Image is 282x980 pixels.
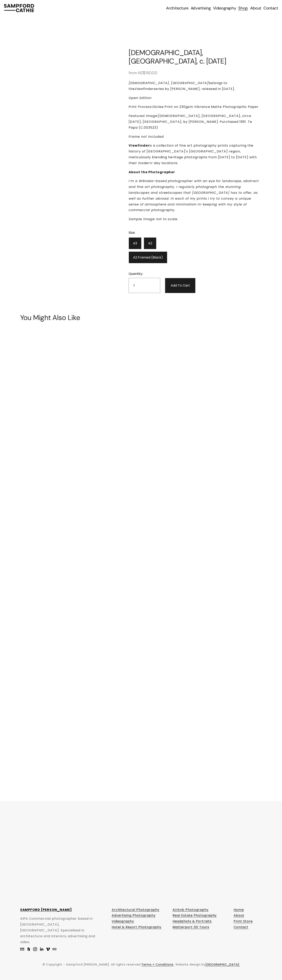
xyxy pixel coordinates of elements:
em: Viewfinder [135,87,154,91]
a: Airbnb Photography [173,907,208,913]
em: Featured Image: [129,114,158,118]
em: Frame not included [129,134,164,139]
a: Advertising Photography [112,913,156,918]
em: Open Edition [129,96,152,100]
a: Videography [213,5,236,11]
span: Advertising [191,6,211,10]
p: is a collection of fine art photography prints capturing the history of [GEOGRAPHIC_DATA]’s [GEOG... [129,143,262,166]
a: Sampford Cathie [33,947,37,951]
a: Real Estate Photography [173,913,217,918]
a: Headshots & Portraits [173,918,211,924]
span: [GEOGRAPHIC_DATA] [206,962,239,966]
div: Add To Cart [171,283,190,288]
h1: [DEMOGRAPHIC_DATA], [GEOGRAPHIC_DATA], c. [DATE] [129,48,262,65]
em: Sample image not to scale. [129,217,178,221]
a: Houzz [27,947,31,951]
p: [DEMOGRAPHIC_DATA], [GEOGRAPHIC_DATA], circa [DATE], [GEOGRAPHIC_DATA], by [PERSON_NAME]. Purchas... [129,113,262,130]
em: [DEMOGRAPHIC_DATA], [GEOGRAPHIC_DATA] [129,81,209,85]
strong: Viewfinder [129,143,149,148]
a: Sampford Cathie [40,947,44,951]
p: © Copyright - Sampford [PERSON_NAME]. All rights reserved. . Website design by [20,962,262,967]
div: Size: [129,230,195,235]
input: Quantity [129,278,160,293]
h2: You Might Also Like [20,314,262,322]
section: Gallery [20,36,117,46]
strong: About the Photographer [129,170,175,174]
a: URL [52,947,56,951]
a: Architectural Photography [112,907,159,913]
a: Matterport 3D Tours [173,924,209,930]
div: Quantity: [129,271,160,276]
a: sam@sampfordcathie.com [20,947,24,951]
label: A3 [129,237,142,249]
a: Hotel & Resort Photography [112,924,161,930]
a: folder dropdown [191,5,211,11]
div: from NZ$150.00 [129,70,262,75]
a: Terms + Conditions [141,962,173,967]
a: Videography [112,918,134,924]
a: SAMPFORD [PERSON_NAME] [20,907,72,913]
em: Print Process: [129,104,152,109]
label: A2 Framed (Black) [129,251,167,263]
a: Sampford Cathie [46,947,50,951]
a: Home [234,907,244,913]
label: A2 [144,237,157,249]
a: [GEOGRAPHIC_DATA] [206,962,239,967]
a: Shop [238,5,248,11]
a: Print Store [234,918,253,924]
a: About [234,913,244,918]
a: About [250,5,261,11]
em: I’m a Wānaka-based photographer with an eye for landscape, abstract and fine art photography. I r... [129,179,259,212]
img: Sampford Cathie Photo + Video [4,4,34,12]
a: Contact [234,924,248,930]
span: Architecture [166,6,188,10]
a: folder dropdown [166,5,188,11]
div: Add To Cart [165,278,195,293]
a: Contact [263,5,278,11]
p: Giclee Print on 230gsm Vibrance Matte Photographic Paper [129,104,262,110]
strong: SAMPFORD [PERSON_NAME] [20,907,72,912]
p: AIPA Commercial photographer based in [GEOGRAPHIC_DATA], [GEOGRAPHIC_DATA]. Specialised in archit... [20,916,99,945]
p: belongs to the series by [PERSON_NAME], released in [DATE]. [129,80,262,92]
